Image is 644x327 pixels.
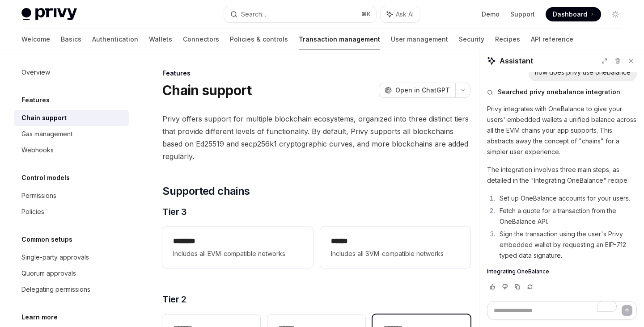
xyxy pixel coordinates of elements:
[162,205,186,218] span: Tier 3
[21,95,50,105] h5: Features
[14,142,129,158] a: Webhooks
[14,64,129,80] a: Overview
[608,7,623,21] button: Toggle dark mode
[531,29,573,50] a: API reference
[162,82,251,98] h1: Chain support
[21,268,76,279] div: Quorum approvals
[497,193,637,204] li: Set up OneBalance accounts for your users.
[21,312,58,323] h5: Learn more
[535,68,631,77] div: how does privy use onebalance
[21,8,77,21] img: light logo
[21,190,56,201] div: Permissions
[487,104,637,157] p: Privy integrates with OneBalance to give your users' embedded wallets a unified balance across al...
[14,188,129,204] a: Permissions
[21,29,50,50] a: Welcome
[331,248,460,259] span: Includes all SVM-compatible networks
[92,29,138,50] a: Authentication
[241,9,266,20] div: Search...
[487,268,549,275] span: Integrating OneBalance
[497,205,637,227] li: Fetch a quote for a transaction from the OneBalance API.
[183,29,219,50] a: Connectors
[487,164,637,186] p: The integration involves three main steps, as detailed in the "Integrating OneBalance" recipe:
[14,249,129,265] a: Single-party approvals
[510,10,535,19] a: Support
[622,305,632,316] button: Send message
[162,184,250,198] span: Supported chains
[482,10,500,19] a: Demo
[14,126,129,142] a: Gas management
[381,6,420,22] button: Ask AI
[299,29,380,50] a: Transaction management
[487,88,637,96] button: Searched privy onebalance integration
[162,293,186,306] span: Tier 2
[173,248,302,259] span: Includes all EVM-compatible networks
[162,227,313,268] a: **** ***Includes all EVM-compatible networks
[14,110,129,126] a: Chain support
[21,145,54,155] div: Webhooks
[21,252,89,263] div: Single-party approvals
[149,29,172,50] a: Wallets
[497,229,637,261] li: Sign the transaction using the user's Privy embedded wallet by requesting an EIP-712 typed data s...
[320,227,470,268] a: **** *Includes all SVM-compatible networks
[546,7,601,21] a: Dashboard
[459,29,484,50] a: Security
[14,204,129,220] a: Policies
[379,83,455,98] button: Open in ChatGPT
[14,265,129,281] a: Quorum approvals
[361,11,371,18] span: ⌘ K
[21,284,90,295] div: Delegating permissions
[21,206,44,217] div: Policies
[495,29,520,50] a: Recipes
[487,268,637,275] a: Integrating OneBalance
[224,6,376,22] button: Search...⌘K
[21,129,72,139] div: Gas management
[396,10,414,19] span: Ask AI
[391,29,448,50] a: User management
[395,86,450,95] span: Open in ChatGPT
[162,69,470,78] div: Features
[162,113,470,163] span: Privy offers support for multiple blockchain ecosystems, organized into three distinct tiers that...
[14,281,129,298] a: Delegating permissions
[21,67,50,78] div: Overview
[498,88,620,96] span: Searched privy onebalance integration
[21,234,72,245] h5: Common setups
[21,172,70,183] h5: Control models
[500,55,533,66] span: Assistant
[21,113,67,123] div: Chain support
[230,29,288,50] a: Policies & controls
[487,301,637,320] textarea: To enrich screen reader interactions, please activate Accessibility in Grammarly extension settings
[553,10,587,19] span: Dashboard
[61,29,81,50] a: Basics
